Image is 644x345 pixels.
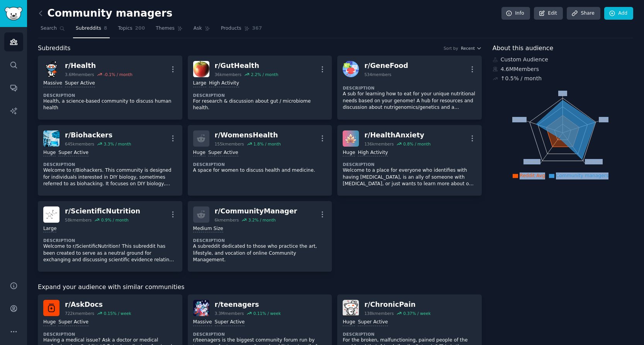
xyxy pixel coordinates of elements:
div: 0.11 % / week [253,311,281,316]
p: Welcome to r/ScientificNutrition! This subreddit has been created to serve as a neutral ground fo... [43,243,177,264]
div: High Activity [358,149,388,157]
a: Info [501,7,530,20]
img: Health [43,61,59,77]
dt: Description [193,162,327,167]
div: 58k members [65,217,92,223]
span: 8 [104,25,107,32]
div: 6k members [215,217,239,223]
div: Sort by [443,46,458,51]
div: ↑ 0.5 % / month [501,74,542,83]
div: 645k members [65,141,94,147]
div: Super Active [58,319,88,326]
span: About this audience [493,44,553,53]
a: Subreddits8 [73,22,110,38]
div: r/ GeneFood [364,61,408,71]
div: 0.8 % / month [403,141,431,147]
div: Massive [193,319,212,326]
span: Recent [461,46,475,51]
div: 1.8 % / month [253,141,281,147]
a: r/CommunityManager6kmembers3.2% / monthMedium SizeDescriptionA subreddit dedicated to those who p... [188,201,332,272]
div: 722k members [65,311,94,316]
dt: Description [43,162,177,167]
a: Edit [534,7,563,20]
div: r/ ScientificNutrition [65,206,140,216]
div: Huge [193,149,206,157]
img: teenagers [193,300,209,316]
p: Welcome to a place for everyone who identifies with having [MEDICAL_DATA], is an ally of someone ... [343,167,476,188]
span: Reddit Avg [520,173,545,178]
div: r/ GutHealth [215,61,279,71]
div: 0.37 % / week [403,311,431,316]
div: r/ Biohackers [65,130,131,140]
p: A subreddit dedicated to those who practice the art, lifestyle, and vocation of online Community ... [193,243,327,264]
div: 534 members [364,72,391,77]
div: 136k members [364,141,394,147]
div: 3.2 % / month [248,217,276,223]
tspan: Size [598,117,608,122]
p: A space for women to discuss health and medicine. [193,167,327,174]
dt: Description [193,93,327,98]
div: Huge [343,319,355,326]
div: Huge [43,319,56,326]
a: Healthr/Health3.6Mmembers-0.1% / monthMassiveSuper ActiveDescriptionHealth, a science-based commu... [38,56,182,120]
div: r/ teenagers [215,300,281,309]
div: -0.1 % / month [104,72,133,77]
a: Topics200 [115,22,148,38]
img: GummySearch logo [5,7,22,20]
span: Subreddits [76,25,101,32]
dt: Description [343,85,476,91]
p: For research & discussion about gut / microbiome health. [193,98,327,112]
div: Massive [43,80,62,87]
h2: Community managers [38,7,172,20]
tspan: Reach [512,117,527,122]
img: HealthAnxiety [343,130,359,147]
img: Biohackers [43,130,59,147]
img: ScientificNutrition [43,206,59,223]
dt: Description [343,331,476,337]
div: r/ Health [65,61,133,71]
p: A sub for learning how to eat for your unique nutritional needs based on your genome! A hub for r... [343,91,476,111]
a: Search [38,22,68,38]
div: r/ CommunityManager [215,206,297,216]
span: Search [41,25,57,32]
div: Huge [343,149,355,157]
a: Products367 [218,22,265,38]
div: Super Active [58,149,88,157]
dt: Description [193,331,327,337]
div: 0.15 % / week [104,311,131,316]
div: Custom Audience [493,56,633,64]
dt: Description [193,238,327,243]
div: r/ WomensHealth [215,130,281,140]
div: Medium Size [193,225,223,233]
div: r/ AskDocs [65,300,131,309]
div: High Activity [209,80,239,87]
tspan: Age [558,91,567,96]
div: r/ HealthAnxiety [364,130,430,140]
span: Community managers [556,173,608,178]
a: GeneFoodr/GeneFood534membersDescriptionA sub for learning how to eat for your unique nutritional ... [337,56,482,120]
span: 367 [252,25,262,32]
img: AskDocs [43,300,59,316]
div: Huge [43,149,56,157]
button: Recent [461,46,482,51]
div: 138k members [364,311,394,316]
dt: Description [43,238,177,243]
a: HealthAnxietyr/HealthAnxiety136kmembers0.8% / monthHugeHigh ActivityDescriptionWelcome to a place... [337,125,482,196]
a: GutHealthr/GutHealth36kmembers2.2% / monthLargeHigh ActivityDescriptionFor research & discussion ... [188,56,332,120]
p: Welcome to r/Biohackers. This community is designed for individuals interested in DIY biology, so... [43,167,177,188]
div: Large [43,225,56,233]
a: Ask [191,22,213,38]
a: r/WomensHealth155kmembers1.8% / monthHugeSuper ActiveDescriptionA space for women to discuss heal... [188,125,332,196]
span: Topics [118,25,132,32]
a: ScientificNutritionr/ScientificNutrition58kmembers0.9% / monthLargeDescriptionWelcome to r/Scient... [38,201,182,272]
img: GutHealth [193,61,209,77]
img: ChronicPain [343,300,359,316]
div: Super Active [65,80,95,87]
dt: Description [43,93,177,98]
span: Products [221,25,241,32]
span: Themes [156,25,175,32]
div: r/ ChronicPain [364,300,431,309]
div: Super Active [215,319,245,326]
div: 4.6M Members [493,65,633,73]
span: 200 [135,25,145,32]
